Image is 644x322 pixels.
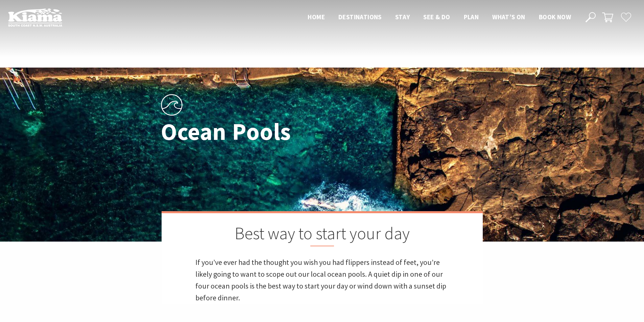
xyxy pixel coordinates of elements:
[423,13,450,21] span: See & Do
[301,12,578,23] nav: Main Menu
[308,13,325,21] span: Home
[195,223,449,246] h2: Best way to start your day
[195,256,449,304] p: If you’ve ever had the thought you wish you had flippers instead of feet, you’re likely going to ...
[395,13,410,21] span: Stay
[492,13,525,21] span: What’s On
[8,8,62,27] img: Kiama Logo
[464,13,479,21] span: Plan
[161,119,352,145] h1: Ocean Pools
[338,13,382,21] span: Destinations
[539,13,571,21] span: Book now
